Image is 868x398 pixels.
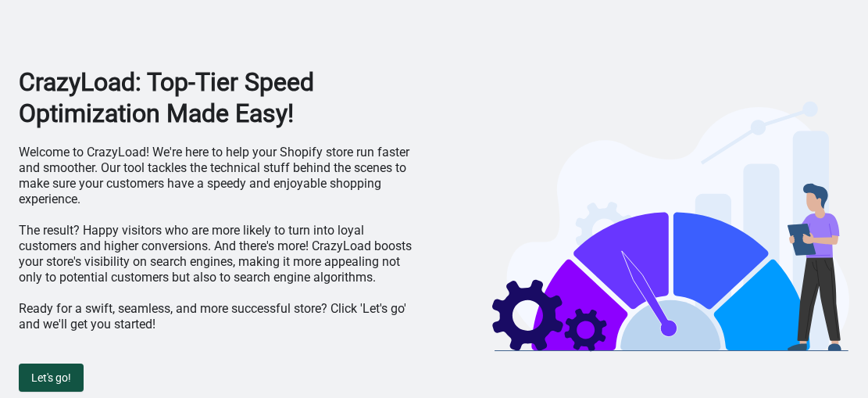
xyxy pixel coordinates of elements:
[31,371,71,384] span: Let's go!
[19,145,417,207] p: Welcome to CrazyLoad! We're here to help your Shopify store run faster and smoother. Our tool tac...
[492,98,849,352] img: welcome-illustration-bf6e7d16.svg
[19,301,417,332] p: Ready for a swift, seamless, and more successful store? Click 'Let's go' and we'll get you started!
[19,66,417,129] h1: CrazyLoad: Top-Tier Speed Optimization Made Easy!
[19,364,84,392] button: Let's go!
[19,223,417,285] p: The result? Happy visitors who are more likely to turn into loyal customers and higher conversion...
